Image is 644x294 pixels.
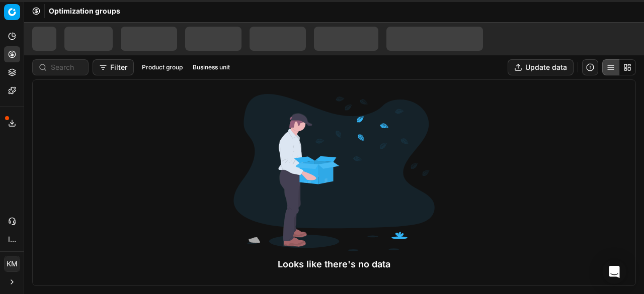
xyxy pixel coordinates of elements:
input: Search [51,62,82,72]
span: КM [5,256,20,271]
button: Integration status [4,231,20,247]
button: КM [4,256,20,272]
button: Product group [138,61,187,73]
button: Update data [508,59,574,75]
div: Open Intercom Messenger [602,260,626,284]
div: Looks like there's no data [233,257,435,271]
span: Integration status [8,234,16,244]
button: Filter [93,59,134,75]
span: Optimization groups [49,6,120,16]
nav: breadcrumb [49,6,120,16]
button: Business unit [189,61,234,73]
